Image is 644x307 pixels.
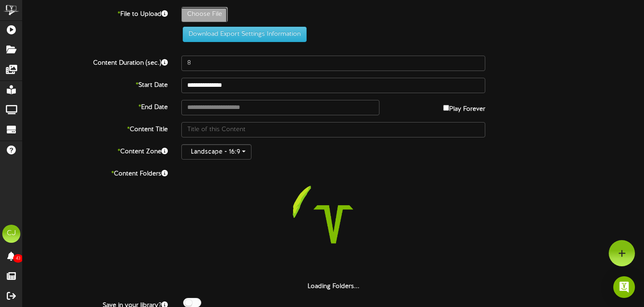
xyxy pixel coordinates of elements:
label: End Date [16,100,175,112]
button: Landscape - 16:9 [181,144,251,160]
input: Title of this Content [181,122,485,137]
strong: Loading Folders... [308,283,360,290]
label: Content Title [16,122,175,134]
input: Play Forever [443,105,449,111]
label: Content Zone [16,144,175,156]
label: Play Forever [443,100,485,114]
label: Start Date [16,78,175,90]
label: File to Upload [16,7,175,19]
img: loading-spinner-3.png [275,166,391,282]
a: Download Export Settings Information [178,31,307,38]
button: Download Export Settings Information [183,27,307,42]
div: CJ [2,225,20,243]
label: Content Folders [16,166,175,179]
div: Open Intercom Messenger [613,276,635,298]
label: Content Duration (sec.) [16,56,175,68]
span: 43 [13,254,23,263]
